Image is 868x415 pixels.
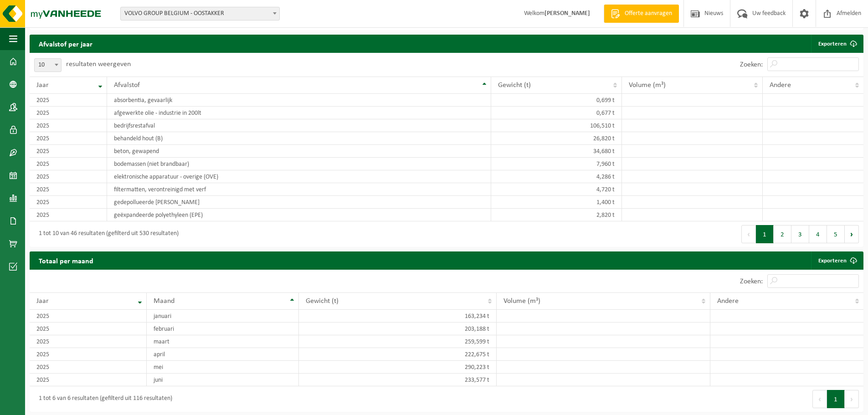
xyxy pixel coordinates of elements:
td: februari [147,323,298,335]
label: resultaten weergeven [66,61,131,68]
button: 1 [756,225,774,243]
td: 26,820 t [491,132,621,145]
button: Previous [812,390,827,408]
td: bodemassen (niet brandbaar) [107,158,492,170]
label: Zoeken: [740,278,763,285]
td: behandeld hout (B) [107,132,492,145]
td: april [147,348,298,361]
span: Jaar [36,297,49,305]
td: 2025 [30,310,147,323]
button: 1 [827,390,845,408]
span: Volume (m³) [629,82,666,89]
td: 2,820 t [491,209,621,221]
a: Exporteren [811,35,863,53]
h2: Afvalstof per jaar [30,35,102,52]
td: bedrijfsrestafval [107,119,492,132]
td: 1,400 t [491,196,621,209]
td: absorbentia, gevaarlijk [107,94,492,107]
td: maart [147,335,298,348]
td: 259,599 t [299,335,497,348]
td: juni [147,374,298,386]
strong: [PERSON_NAME] [544,10,590,17]
td: 2025 [30,348,147,361]
span: Gewicht (t) [306,297,339,305]
td: 2025 [30,361,147,374]
td: 2025 [30,323,147,335]
td: 2025 [30,158,107,170]
div: 1 tot 10 van 46 resultaten (gefilterd uit 530 resultaten) [34,226,179,242]
button: Next [845,390,859,408]
td: 290,223 t [299,361,497,374]
td: beton, gewapend [107,145,492,158]
span: VOLVO GROUP BELGIUM - OOSTAKKER [120,7,280,20]
td: 2025 [30,132,107,145]
span: 10 [35,59,61,72]
h2: Totaal per maand [30,251,103,269]
td: geëxpandeerde polyethyleen (EPE) [107,209,492,221]
td: 2025 [30,335,147,348]
button: 4 [809,225,827,243]
button: Next [845,225,859,243]
td: 106,510 t [491,119,621,132]
td: 233,577 t [299,374,497,386]
a: Exporteren [811,251,863,270]
td: januari [147,310,298,323]
td: gedepollueerde [PERSON_NAME] [107,196,492,209]
a: Offerte aanvragen [604,5,679,23]
td: 0,677 t [491,107,621,119]
td: 7,960 t [491,158,621,170]
button: 3 [791,225,809,243]
span: Gewicht (t) [498,82,531,89]
span: 10 [34,58,62,72]
td: 222,675 t [299,348,497,361]
td: 2025 [30,374,147,386]
td: 203,188 t [299,323,497,335]
span: Offerte aanvragen [622,9,674,18]
td: afgewerkte olie - industrie in 200lt [107,107,492,119]
td: 2025 [30,94,107,107]
td: elektronische apparatuur - overige (OVE) [107,170,492,183]
td: 2025 [30,170,107,183]
button: Previous [741,225,756,243]
span: Jaar [36,82,49,89]
td: 2025 [30,119,107,132]
td: 0,699 t [491,94,621,107]
td: 34,680 t [491,145,621,158]
button: 2 [774,225,791,243]
td: filtermatten, verontreinigd met verf [107,183,492,196]
td: 2025 [30,145,107,158]
span: VOLVO GROUP BELGIUM - OOSTAKKER [121,7,279,20]
label: Zoeken: [740,61,763,68]
button: 5 [827,225,845,243]
td: 163,234 t [299,310,497,323]
span: Volume (m³) [503,297,540,305]
td: 4,286 t [491,170,621,183]
span: Maand [154,297,175,305]
td: mei [147,361,298,374]
div: 1 tot 6 van 6 resultaten (gefilterd uit 116 resultaten) [34,391,172,407]
span: Afvalstof [114,82,140,89]
span: Andere [717,297,739,305]
td: 2025 [30,209,107,221]
td: 2025 [30,183,107,196]
td: 2025 [30,107,107,119]
td: 2025 [30,196,107,209]
span: Andere [770,82,791,89]
td: 4,720 t [491,183,621,196]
